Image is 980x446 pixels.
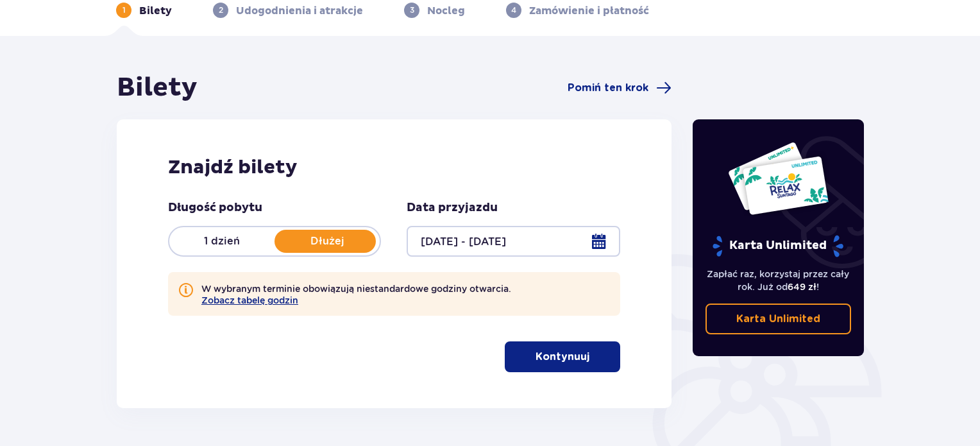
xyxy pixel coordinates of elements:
[568,80,672,96] a: Pomiń ten krok
[705,304,852,334] a: Karta Unlimited
[201,282,511,305] p: W wybranym terminie obowiązują niestandardowe godziny otwarcia.
[168,200,262,216] p: Długość pobytu
[407,200,498,216] p: Data przyjazdu
[705,268,852,293] p: Zapłać raz, korzystaj przez cały rok. Już od !
[169,234,275,248] p: 1 dzień
[427,4,465,18] p: Nocleg
[568,81,648,95] span: Pomiń ten krok
[727,141,829,216] img: Dwie karty całoroczne do Suntago z napisem 'UNLIMITED RELAX', na białym tle z tropikalnymi liśćmi...
[404,3,465,18] div: 3Nocleg
[529,4,649,18] p: Zamówienie i płatność
[219,4,223,16] p: 2
[506,3,649,18] div: 4Zamówienie i płatność
[236,4,363,18] p: Udogodnienia i atrakcje
[736,312,820,326] p: Karta Unlimited
[213,3,363,18] div: 2Udogodnienia i atrakcje
[168,155,620,180] h2: Znajdź bilety
[410,4,414,16] p: 3
[122,4,126,16] p: 1
[536,350,589,364] p: Kontynuuj
[116,3,172,18] div: 1Bilety
[275,234,380,248] p: Dłużej
[139,4,172,18] p: Bilety
[117,72,198,104] h1: Bilety
[201,295,298,305] button: Zobacz tabelę godzin
[511,4,516,16] p: 4
[505,341,620,372] button: Kontynuuj
[711,235,845,257] p: Karta Unlimited
[788,282,816,292] span: 649 zł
